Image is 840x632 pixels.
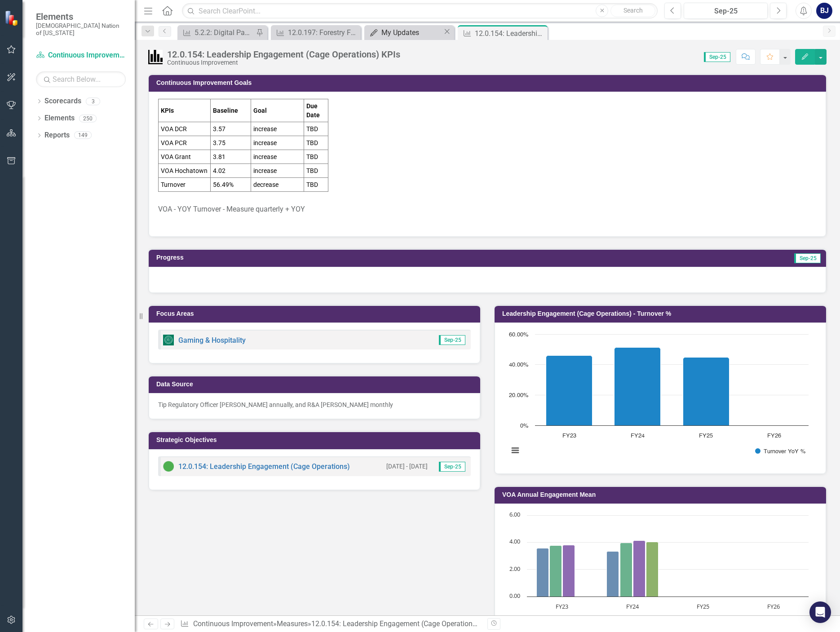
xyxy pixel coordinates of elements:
[159,122,211,136] td: VOA DCR
[563,545,575,597] path: FY23, 3.81. Engagement Mean (VOA) Grant.
[159,164,211,178] td: VOA Hochatown
[509,565,520,573] text: 2.00
[251,164,304,178] td: increase
[684,3,768,19] button: Sep-25
[699,433,713,439] text: FY25
[509,332,528,338] text: 60.00%
[509,510,520,518] text: 6.00
[304,122,328,136] td: TBD
[607,552,619,597] path: FY24, 3.33. Engagement Mean (VOA) Durant.
[767,433,781,439] text: FY26
[159,136,211,150] td: VOA PCR
[86,97,100,105] div: 3
[251,136,304,150] td: increase
[36,22,126,37] small: [DEMOGRAPHIC_DATA] Nation of [US_STATE]
[44,130,70,141] a: Reports
[502,491,822,498] h3: VOA Annual Engagement Mean
[546,356,592,426] path: FY23, 46.10416666. Turnover YoY %.
[156,381,476,388] h3: Data Source
[44,113,75,124] a: Elements
[556,602,568,610] text: FY23
[683,358,729,426] path: FY25, 44.69888888. Turnover YoY %.
[767,602,780,610] text: FY26
[504,330,813,464] svg: Interactive chart
[273,27,358,38] a: 12.0.197: Forestry Financial Management KPIs
[195,27,254,38] div: 5.2.2: Digital Payments KPIs
[178,336,246,345] a: Gaming & Hospitality
[509,362,528,368] text: 40.00%
[520,423,528,429] text: 0%
[304,164,328,178] td: TBD
[156,437,476,443] h3: Strategic Objectives
[211,136,251,150] td: 3.75
[253,107,267,114] strong: Goal
[509,393,528,398] text: 20.00%
[304,150,328,164] td: TBD
[213,107,238,114] strong: Baseline
[178,462,350,471] a: 12.0.154: Leadership Engagement (Cage Operations)
[161,107,174,114] strong: KPIs
[509,444,522,457] button: View chart menu, Chart
[79,115,97,122] div: 250
[182,3,658,19] input: Search ClearPoint...
[163,335,174,345] img: Report
[211,150,251,164] td: 3.81
[277,619,308,628] a: Measures
[211,178,251,192] td: 56.49%
[306,102,320,119] strong: Due Date
[563,515,774,597] g: Engagement Mean (VOA) Grant, bar series 3 of 4 with 4 bars.
[631,433,645,439] text: FY24
[156,254,488,261] h3: Progress
[158,400,471,409] p: Tip Regulatory Officer [PERSON_NAME] annually, and R&A [PERSON_NAME] monthly
[193,619,273,628] a: Continuous Improvement
[537,515,774,597] g: Engagement Mean (VOA) Durant, bar series 1 of 4 with 4 bars.
[311,619,495,628] div: 12.0.154: Leadership Engagement (Cage Operations) KPIs
[697,602,709,610] text: FY25
[159,150,211,164] td: VOA Grant
[44,96,81,106] a: Scorecards
[509,592,520,600] text: 0.00
[288,27,358,38] div: 12.0.197: Forestry Financial Management KPIs
[148,50,163,64] img: Performance Management
[562,433,576,439] text: FY23
[816,3,832,19] button: BJ
[439,335,465,345] span: Sep-25
[615,348,661,426] path: FY24, 51.40166666. Turnover YoY %.
[4,10,20,26] img: ClearPoint Strategy
[626,602,639,610] text: FY24
[610,4,655,17] button: Search
[180,619,481,629] div: » »
[809,601,831,623] div: Open Intercom Messenger
[36,71,126,87] input: Search Below...
[156,80,822,86] h3: Continuous Improvement Goals
[381,27,443,38] div: My Updates
[794,253,821,263] span: Sep-25
[687,6,765,17] div: Sep-25
[504,330,817,464] div: Chart. Highcharts interactive chart.
[623,7,643,14] span: Search
[755,448,805,455] button: Show Turnover YoY %
[74,132,92,139] div: 149
[537,548,549,597] path: FY23, 3.57. Engagement Mean (VOA) Durant.
[156,310,476,317] h3: Focus Areas
[620,543,632,597] path: FY24, 3.97. Engagement Mean (VOA) Pocola.
[704,52,730,62] span: Sep-25
[251,150,304,164] td: increase
[386,462,428,471] small: [DATE] - [DATE]
[502,310,822,317] h3: Leadership Engagement (Cage Operations) - Turnover %
[550,546,562,597] path: FY23, 3.75. Engagement Mean (VOA) Pocola.
[646,542,659,597] path: FY24, 4.02. Engagement Mean (VOA) Hochatown.
[550,515,774,597] g: Engagement Mean (VOA) Pocola, bar series 2 of 4 with 4 bars.
[163,461,174,472] img: CI Action Plan Approved/In Progress
[36,50,126,61] a: Continuous Improvement
[304,178,328,192] td: TBD
[251,178,304,192] td: decrease
[211,164,251,178] td: 4.02
[158,205,305,213] span: VOA - YOY Turnover - Measure quarterly + YOY
[304,136,328,150] td: TBD
[475,28,545,39] div: 12.0.154: Leadership Engagement (Cage Operations) KPIs
[36,11,126,22] span: Elements
[367,27,443,38] a: My Updates
[509,537,520,545] text: 4.00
